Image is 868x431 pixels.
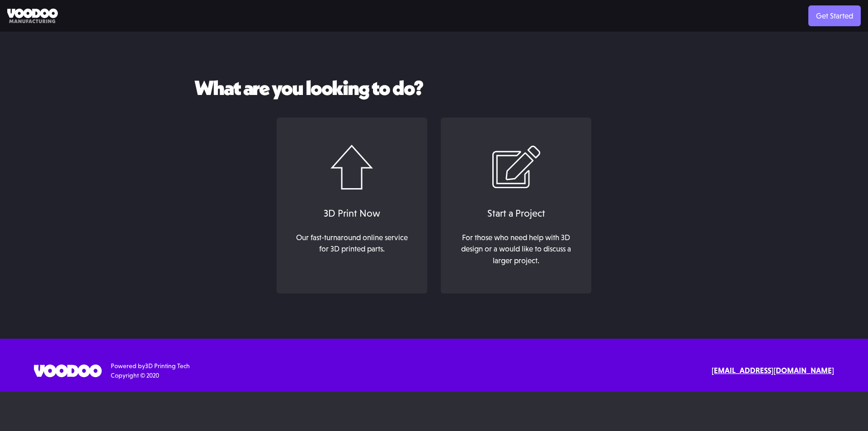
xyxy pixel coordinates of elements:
[286,206,418,221] div: 3D Print Now
[291,232,413,267] div: Our fast-turnaround online service for 3D printed parts. ‍
[194,77,674,99] h2: What are you looking to do?
[441,118,591,294] a: Start a ProjectFor those who need help with 3D design or a would like to discuss a larger project.
[145,362,190,369] a: 3D Printing Tech
[111,361,190,380] div: Powered by Copyright © 2020
[455,232,577,267] div: For those who need help with 3D design or a would like to discuss a larger project.
[712,365,834,377] a: [EMAIL_ADDRESS][DOMAIN_NAME]
[277,118,427,294] a: 3D Print NowOur fast-turnaround online service for 3D printed parts.‍
[808,5,861,26] a: Get Started
[7,9,58,24] img: Voodoo Manufacturing logo
[450,206,582,221] div: Start a Project
[712,366,834,375] strong: [EMAIL_ADDRESS][DOMAIN_NAME]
